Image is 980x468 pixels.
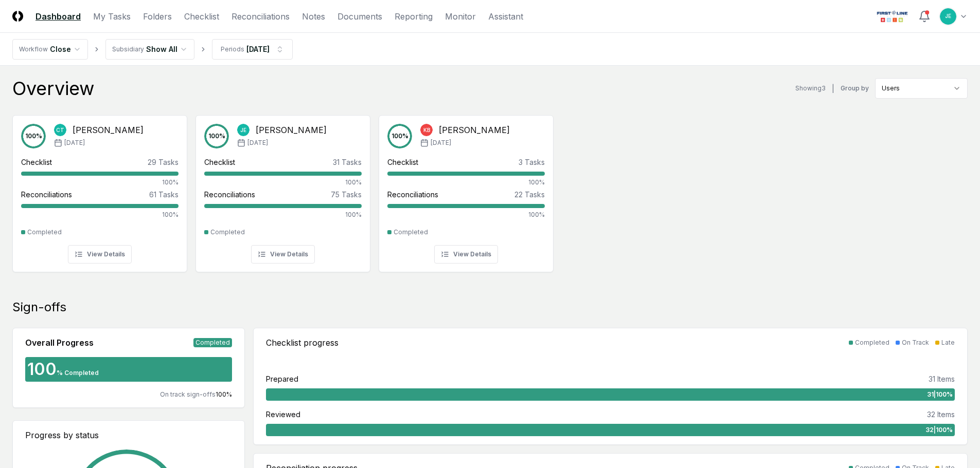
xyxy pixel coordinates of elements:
div: Reconciliations [21,189,72,200]
div: [PERSON_NAME] [256,124,327,136]
div: Checklist progress [266,336,338,349]
a: Notes [302,10,325,23]
a: Checklist [184,10,219,23]
div: 100% [21,210,179,219]
button: Periods[DATE] [212,39,293,60]
div: 100% [204,178,362,187]
div: 31 Tasks [333,157,362,167]
a: Folders [143,10,172,23]
div: Overall Progress [25,336,94,349]
img: Logo [12,11,23,22]
a: Reconciliations [231,10,290,23]
div: 100% [21,178,179,187]
a: Assistant [488,10,523,23]
span: [DATE] [247,138,268,147]
div: % Completed [57,368,99,378]
div: 3 Tasks [519,157,545,167]
div: Workflow [19,45,48,54]
a: Checklist progressCompletedOn TrackLatePrepared31 Items31|100%Reviewed32 Items32|100% [253,328,968,445]
span: CT [56,126,64,134]
span: 31 | 100 % [927,390,953,399]
div: Late [941,338,955,347]
span: JE [240,126,246,134]
div: 100% [204,210,362,219]
button: JE [939,7,957,26]
div: 22 Tasks [514,189,545,200]
div: Prepared [266,373,298,384]
div: Overview [12,78,94,99]
div: [PERSON_NAME] [439,124,510,136]
nav: breadcrumb [12,39,293,60]
span: [DATE] [431,138,451,147]
div: Reconciliations [204,189,255,200]
div: Subsidiary [112,45,144,54]
span: On track sign-offs [160,390,216,398]
div: Completed [193,338,232,347]
div: Checklist [21,157,52,167]
button: View Details [68,245,132,264]
a: 100%JE[PERSON_NAME][DATE]Checklist31 Tasks100%Reconciliations75 Tasks100%CompletedView Details [195,107,370,272]
div: [DATE] [246,44,270,54]
button: View Details [434,245,498,264]
div: Periods [221,45,244,54]
div: 29 Tasks [148,157,179,167]
span: 100 % [216,390,232,398]
div: 61 Tasks [149,189,179,200]
span: 32 | 100 % [925,425,953,435]
div: Reconciliations [387,189,438,200]
div: Checklist [387,157,418,167]
a: 100%CT[PERSON_NAME][DATE]Checklist29 Tasks100%Reconciliations61 Tasks100%CompletedView Details [12,107,187,272]
img: First Line Technology logo [875,8,910,25]
div: Checklist [204,157,235,167]
div: 100 [25,361,57,378]
div: 31 Items [929,373,955,384]
div: 32 Items [927,409,955,420]
div: Completed [27,228,62,237]
div: | [832,83,834,94]
span: KB [423,126,430,134]
a: Reporting [395,10,433,23]
a: Documents [337,10,382,23]
div: Sign-offs [12,299,968,315]
a: 100%KB[PERSON_NAME][DATE]Checklist3 Tasks100%Reconciliations22 Tasks100%CompletedView Details [379,107,554,272]
label: Group by [841,85,869,91]
span: [DATE] [64,138,85,147]
div: Completed [855,338,889,347]
div: 100% [387,178,545,187]
div: [PERSON_NAME] [73,124,144,136]
a: My Tasks [93,10,131,23]
div: 75 Tasks [331,189,362,200]
div: Completed [210,228,245,237]
div: On Track [902,338,929,347]
div: Completed [394,228,428,237]
div: Reviewed [266,409,300,420]
span: JE [945,12,951,20]
button: View Details [251,245,315,264]
div: 100% [387,210,545,219]
a: Monitor [445,10,476,23]
a: Dashboard [35,10,81,23]
div: Progress by status [25,429,232,441]
div: Showing 3 [795,84,826,93]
